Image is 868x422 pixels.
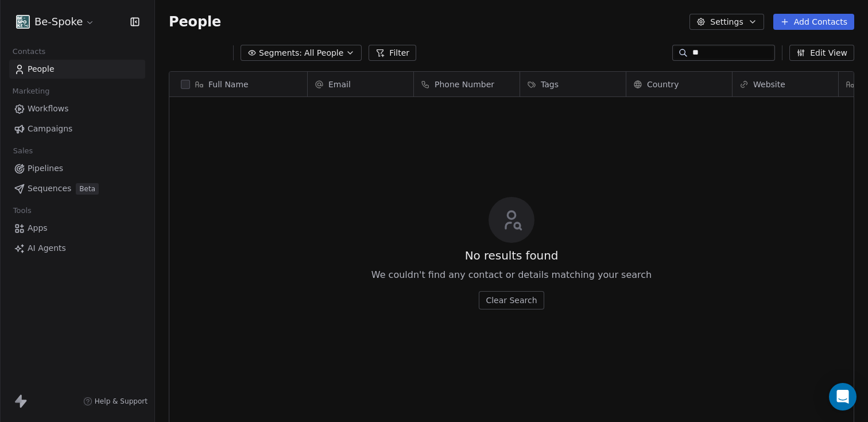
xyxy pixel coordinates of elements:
span: No results found [465,247,559,264]
a: Apps [9,219,145,238]
span: Help & Support [95,397,148,406]
button: Edit View [789,45,854,61]
span: Full Name [208,79,249,90]
span: Email [328,79,351,90]
button: Clear Search [479,291,544,309]
span: People [169,13,221,30]
span: Apps [28,222,48,234]
div: Country [626,72,732,96]
a: Help & Support [83,397,148,406]
div: grid [169,97,308,416]
span: All People [304,47,343,59]
button: Settings [689,14,764,30]
span: We couldn't find any contact or details matching your search [371,268,652,282]
span: Phone Number [435,79,494,90]
span: AI Agents [28,242,66,254]
a: Workflows [9,99,145,118]
span: Country [647,79,679,90]
div: Open Intercom Messenger [829,383,857,411]
button: Filter [369,45,416,61]
span: Campaigns [28,123,72,135]
span: Segments: [259,47,302,59]
div: Full Name [169,72,307,96]
div: Phone Number [414,72,520,96]
a: AI Agents [9,239,145,258]
span: Be-Spoke [34,14,83,29]
span: Marketing [7,83,55,100]
span: Pipelines [28,162,63,175]
a: People [9,60,145,79]
button: Add Contacts [773,14,854,30]
span: Contacts [7,43,51,60]
div: Email [308,72,413,96]
a: SequencesBeta [9,179,145,198]
span: Tags [541,79,559,90]
a: Pipelines [9,159,145,178]
div: Website [733,72,838,96]
span: People [28,63,55,75]
span: Sales [8,142,38,160]
button: Be-Spoke [14,12,97,32]
div: Tags [520,72,626,96]
span: Workflows [28,103,69,115]
a: Campaigns [9,119,145,138]
span: Beta [76,183,99,195]
span: Tools [8,202,36,219]
span: Website [753,79,785,90]
span: Sequences [28,183,71,195]
img: Facebook%20profile%20picture.png [16,15,30,29]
